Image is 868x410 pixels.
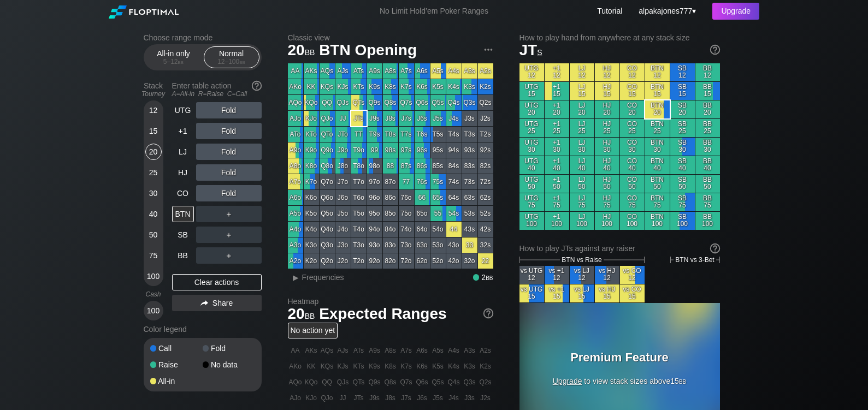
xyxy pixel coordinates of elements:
div: T4s [446,127,462,142]
div: 83s [462,158,477,174]
div: 62o [415,253,430,269]
span: alpakajones777 [639,7,692,15]
div: A9s [367,63,382,79]
div: 5 – 12 [151,58,197,66]
div: BB 100 [695,212,720,230]
div: 87o [383,174,398,189]
div: Fold [196,164,262,181]
div: HJ 12 [595,63,619,81]
div: Fold [196,144,262,160]
div: All-in only [149,47,199,68]
div: JTs [351,111,367,126]
div: BB 20 [695,100,720,118]
div: AKo [288,79,303,94]
img: help.32db89a4.svg [482,307,494,319]
div: LJ 15 [570,82,594,100]
div: J2o [335,253,351,269]
img: ellipsis.fd386fe8.svg [482,44,494,56]
div: 86s [415,158,430,174]
div: +1 75 [545,193,569,211]
div: Q8s [383,95,398,110]
div: 66 [415,190,430,205]
div: J5s [430,111,446,126]
div: Upgrade [712,3,759,20]
div: 82o [383,253,398,269]
div: UTG 20 [519,100,544,118]
div: KQs [320,79,335,94]
div: K5s [430,79,446,94]
div: 99 [367,142,382,158]
div: Q2o [320,253,335,269]
div: 44 [446,222,462,237]
div: QJs [335,95,351,110]
div: 52o [430,253,446,269]
div: CO 75 [620,193,645,211]
div: AQo [288,95,303,110]
div: 62s [478,190,493,205]
div: J4o [335,222,351,237]
div: 93o [367,237,382,253]
div: 92s [478,142,493,158]
div: LJ 30 [570,138,594,156]
div: LJ 50 [570,175,594,193]
div: LJ [172,144,194,160]
div: BTN 75 [645,193,670,211]
div: T7o [351,174,367,189]
div: 43s [462,222,477,237]
div: 83o [383,237,398,253]
div: J3o [335,237,351,253]
div: K8o [304,158,319,174]
div: J8s [383,111,398,126]
div: T6s [415,127,430,142]
div: 84o [383,222,398,237]
div: 76s [415,174,430,189]
div: 65o [415,206,430,221]
div: HJ 100 [595,212,619,230]
div: 94s [446,142,462,158]
div: 96s [415,142,430,158]
div: J9o [335,142,351,158]
div: LJ 40 [570,156,594,174]
div: QTs [351,95,367,110]
div: 100 [145,268,162,284]
div: AKs [304,63,319,79]
img: share.864f2f62.svg [200,300,208,306]
div: BTN 12 [645,63,670,81]
div: T2o [351,253,367,269]
div: SB 12 [670,63,695,81]
div: All-in [150,377,203,385]
div: A4o [288,222,303,237]
div: LJ 20 [570,100,594,118]
div: T6o [351,190,367,205]
div: K3s [462,79,477,94]
div: J7s [399,111,414,126]
div: 94o [367,222,382,237]
div: 75 [145,247,162,264]
div: 73s [462,174,477,189]
div: CO [172,185,194,201]
div: HJ 50 [595,175,619,193]
div: 85o [383,206,398,221]
div: HJ 20 [595,100,619,118]
div: 64s [446,190,462,205]
div: +1 15 [545,82,569,100]
div: 77 [399,174,414,189]
div: CO 15 [620,82,645,100]
span: bb [178,58,184,66]
div: Fold [203,344,255,352]
div: J5o [335,206,351,221]
div: TT [351,127,367,142]
div: T9o [351,142,367,158]
div: 12 [145,102,162,118]
div: SB 15 [670,82,695,100]
div: BTN [172,206,194,222]
div: Q2s [478,95,493,110]
div: A7s [399,63,414,79]
div: 95o [367,206,382,221]
div: 87s [399,158,414,174]
div: HJ 25 [595,119,619,137]
div: K2s [478,79,493,94]
div: KJo [304,111,319,126]
div: A9o [288,142,303,158]
div: 25 [145,164,162,181]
